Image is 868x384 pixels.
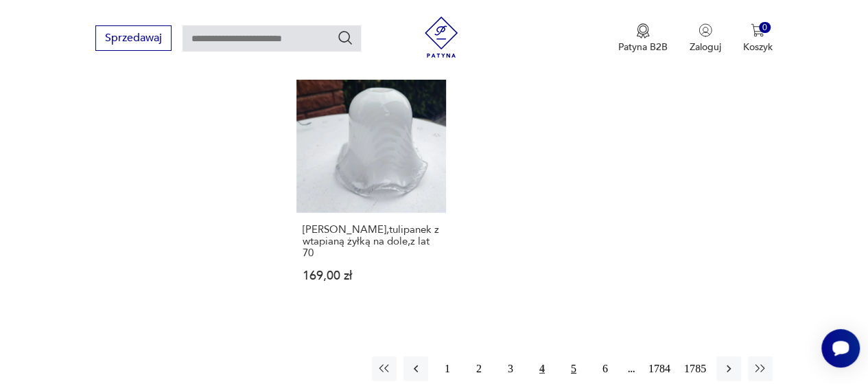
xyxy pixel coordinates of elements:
a: Ikona medaluPatyna B2B [618,23,668,54]
button: 6 [593,357,618,381]
button: 2 [467,357,491,381]
img: Ikonka użytkownika [699,23,712,37]
button: Sprzedawaj [95,25,172,51]
button: 0Koszyk [743,23,773,54]
h3: [PERSON_NAME],tulipanek z wtapianą żyłką na dole,z lat 70 [303,224,440,259]
img: Patyna - sklep z meblami i dekoracjami vintage [421,16,462,58]
button: 5 [561,357,586,381]
button: Zaloguj [690,23,721,54]
div: 0 [759,22,771,34]
img: Ikona medalu [636,23,650,38]
a: Klosz,tulipanek z wtapianą żyłką na dole,z lat 70[PERSON_NAME],tulipanek z wtapianą żyłką na dole... [296,64,446,309]
a: Sprzedawaj [95,34,172,44]
button: Patyna B2B [618,23,668,54]
p: Patyna B2B [618,41,668,54]
button: 1 [435,357,460,381]
button: 4 [530,357,554,381]
button: 1785 [681,357,709,381]
p: Koszyk [743,41,773,54]
img: Ikona koszyka [751,23,764,37]
p: 169,00 zł [303,270,440,282]
button: 3 [498,357,523,381]
iframe: Smartsupp widget button [821,329,860,368]
button: 1784 [645,357,674,381]
p: Zaloguj [690,41,721,54]
button: Szukaj [337,30,353,46]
